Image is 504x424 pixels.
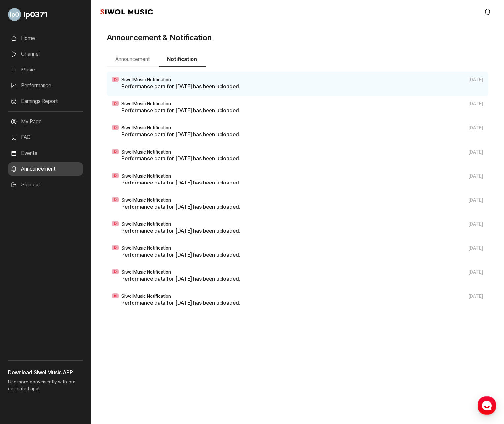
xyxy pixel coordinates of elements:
[8,5,83,24] a: Go to My Profile
[107,264,488,288] a: Siwol Music Notification [DATE] Performance data for [DATE] has been uploaded.
[468,101,483,107] span: [DATE]
[107,96,488,120] a: Siwol Music Notification [DATE] Performance data for [DATE] has been uploaded.
[2,209,44,225] a: Home
[121,221,171,227] span: Siwol Music Notification
[482,5,495,18] a: modal.notifications
[468,245,483,251] span: [DATE]
[107,168,488,192] a: Siwol Music Notification [DATE] Performance data for [DATE] has been uploaded.
[121,294,171,299] span: Siwol Music Notification
[121,203,483,211] p: Performance data for [DATE] has been uploaded.
[121,197,171,203] span: Siwol Music Notification
[468,269,483,275] span: [DATE]
[468,197,483,203] span: [DATE]
[121,149,171,155] span: Siwol Music Notification
[8,162,83,176] a: Announcement
[8,79,83,92] a: Performance
[468,173,483,179] span: [DATE]
[107,120,488,144] a: Siwol Music Notification [DATE] Performance data for [DATE] has been uploaded.
[8,377,83,398] p: Use more conveniently with our dedicated app!
[98,219,114,224] span: Settings
[85,209,127,225] a: Settings
[468,149,483,155] span: [DATE]
[8,32,83,45] a: Home
[8,131,83,144] a: FAQ
[44,209,85,225] a: Messages
[121,101,171,107] span: Siwol Music Notification
[121,245,171,251] span: Siwol Music Notification
[107,72,488,96] a: Siwol Music Notification [DATE] Performance data for [DATE] has been uploaded.
[8,63,83,76] a: Music
[8,369,83,377] h3: Download Siwol Music APP
[121,125,171,131] span: Siwol Music Notification
[107,240,488,264] a: Siwol Music Notification [DATE] Performance data for [DATE] has been uploaded.
[121,83,483,91] p: Performance data for [DATE] has been uploaded.
[468,221,483,227] span: [DATE]
[468,294,483,299] span: [DATE]
[121,107,483,115] p: Performance data for [DATE] has been uploaded.
[121,131,483,139] p: Performance data for [DATE] has been uploaded.
[107,288,488,312] a: Siwol Music Notification [DATE] Performance data for [DATE] has been uploaded.
[8,115,83,128] a: My Page
[121,275,483,283] p: Performance data for [DATE] has been uploaded.
[121,251,483,259] p: Performance data for [DATE] has been uploaded.
[159,53,206,67] button: Notification
[121,299,483,307] p: Performance data for [DATE] has been uploaded.
[107,53,159,67] button: Announcement
[121,77,171,83] span: Siwol Music Notification
[8,47,83,61] a: Channel
[55,219,74,224] span: Messages
[121,269,171,275] span: Siwol Music Notification
[8,95,83,108] a: Earnings Report
[107,144,488,168] a: Siwol Music Notification [DATE] Performance data for [DATE] has been uploaded.
[24,9,47,20] span: lp0371
[468,77,483,83] span: [DATE]
[8,147,83,160] a: Events
[107,216,488,240] a: Siwol Music Notification [DATE] Performance data for [DATE] has been uploaded.
[17,219,28,224] span: Home
[121,179,483,187] p: Performance data for [DATE] has been uploaded.
[121,173,171,179] span: Siwol Music Notification
[8,178,43,191] button: Sign out
[107,192,488,216] a: Siwol Music Notification [DATE] Performance data for [DATE] has been uploaded.
[468,125,483,131] span: [DATE]
[121,227,483,235] p: Performance data for [DATE] has been uploaded.
[121,155,483,163] p: Performance data for [DATE] has been uploaded.
[107,32,212,43] h1: Announcement & Notification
